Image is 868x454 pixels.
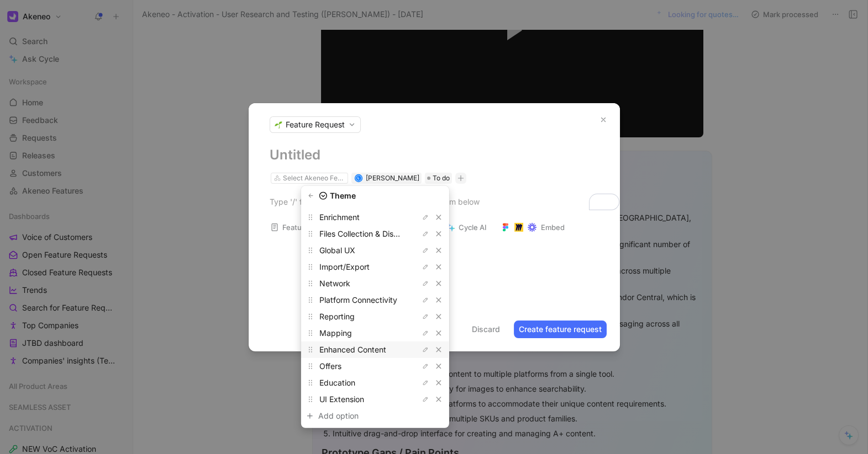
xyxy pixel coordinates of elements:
[319,394,364,404] span: UI Extension
[441,220,492,235] button: Cycle AI
[319,345,386,354] span: Enhanced Content
[301,292,449,308] div: Platform Connectivity
[366,174,419,182] span: [PERSON_NAME]
[301,358,449,375] div: Offers
[301,275,449,292] div: Network
[301,308,449,325] div: Reporting
[301,242,449,259] div: Global UX
[319,245,355,255] span: Global UX
[301,209,449,226] div: Enrichment
[286,119,345,130] span: Feature Request
[301,391,449,408] div: UI Extension
[319,212,360,222] span: Enrichment
[319,279,350,288] span: Network
[301,190,449,201] div: Theme
[319,229,423,238] span: Files Collection & Distribution
[319,312,355,321] span: Reporting
[496,220,570,235] button: Embed
[319,295,397,305] span: Platform Connectivity
[319,328,352,338] span: Mapping
[283,173,345,184] div: Select Akeneo Feature
[301,259,449,275] div: Import/Export
[355,175,361,181] div: L
[433,173,450,184] span: To do
[318,409,401,423] div: Add option
[319,378,355,387] span: Education
[425,173,452,184] div: To do
[467,321,505,338] button: Discard
[301,375,449,391] div: Education
[319,361,341,371] span: Offers
[301,226,449,242] div: Files Collection & Distribution
[249,184,620,220] div: To enrich screen reader interactions, please activate Accessibility in Grammarly extension settings
[301,325,449,341] div: Mapping
[319,262,370,271] span: Import/Export
[275,121,282,129] img: 🌱
[514,321,607,338] button: Create feature request
[301,341,449,358] div: Enhanced Content
[265,220,376,235] button: Feature Request template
